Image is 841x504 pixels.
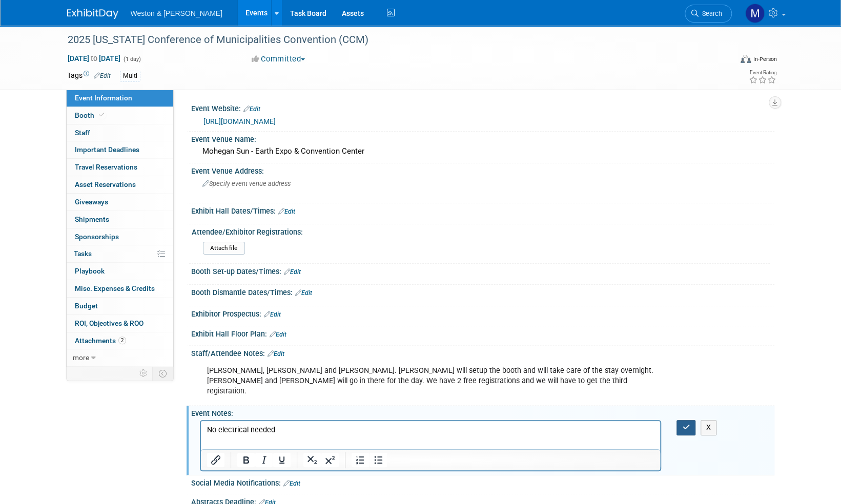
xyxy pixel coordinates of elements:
[75,267,105,275] span: Playbook
[67,332,173,349] a: Attachments2
[321,453,339,467] button: Superscript
[199,143,767,159] div: Mohegan Sun - Earth Expo & Convention Center
[67,90,173,107] a: Event Information
[283,480,300,487] a: Edit
[268,350,284,358] a: Edit
[191,306,774,320] div: Exhibitor Prospectus:
[237,453,255,467] button: Bold
[67,70,111,82] td: Tags
[699,10,722,17] span: Search
[131,9,222,17] span: Weston & [PERSON_NAME]
[191,101,774,114] div: Event Website:
[191,285,774,298] div: Booth Dismantle Dates/Times:
[207,453,224,467] button: Insert/edit link
[67,159,173,176] a: Travel Reservations
[67,349,173,366] a: more
[685,5,732,23] a: Search
[748,70,776,75] div: Event Rating
[75,319,143,327] span: ROI, Objectives & ROO
[67,141,173,158] a: Important Deadlines
[191,132,774,144] div: Event Venue Name:
[75,94,132,102] span: Event Information
[192,224,770,237] div: Attendee/Exhibitor Registrations:
[303,453,321,467] button: Subscript
[67,280,173,297] a: Misc. Expenses & Credits
[264,311,281,318] a: Edit
[118,337,126,344] span: 2
[741,55,751,63] img: Format-Inperson.png
[203,117,276,125] a: [URL][DOMAIN_NAME]
[191,346,774,359] div: Staff/Attendee Notes:
[75,302,98,310] span: Budget
[67,176,173,193] a: Asset Reservations
[67,194,173,211] a: Giveaways
[273,453,291,467] button: Underline
[201,421,661,449] iframe: Rich Text Area
[99,112,104,118] i: Booth reservation complete
[122,56,141,62] span: (1 day)
[75,129,90,137] span: Staff
[295,289,312,297] a: Edit
[191,203,774,217] div: Exhibit Hall Dates/Times:
[152,367,173,380] td: Toggle Event Tabs
[284,268,301,276] a: Edit
[191,475,774,489] div: Social Media Notifications:
[202,180,291,187] span: Specify event venue address
[191,163,774,176] div: Event Venue Address:
[75,284,155,292] span: Misc. Expenses & Credits
[67,245,173,262] a: Tasks
[135,367,153,380] td: Personalize Event Tab Strip
[67,263,173,280] a: Playbook
[191,326,774,340] div: Exhibit Hall Floor Plan:
[67,298,173,314] a: Budget
[270,331,286,338] a: Edit
[243,106,260,113] a: Edit
[73,353,89,362] span: more
[74,249,92,258] span: Tasks
[64,31,716,49] div: 2025 [US_STATE] Conference of Municipalities Convention (CCM)
[75,163,137,171] span: Travel Reservations
[67,54,121,63] span: [DATE] [DATE]
[67,9,118,19] img: ExhibitDay
[278,208,295,215] a: Edit
[67,228,173,245] a: Sponsorships
[67,211,173,228] a: Shipments
[75,215,109,223] span: Shipments
[67,315,173,332] a: ROI, Objectives & ROO
[67,124,173,141] a: Staff
[701,420,717,435] button: X
[352,453,369,467] button: Numbered list
[75,111,106,119] span: Booth
[200,361,662,402] div: [PERSON_NAME], [PERSON_NAME] and [PERSON_NAME]. [PERSON_NAME] will setup the booth and will take ...
[255,453,273,467] button: Italic
[75,145,139,154] span: Important Deadlines
[75,233,119,241] span: Sponsorships
[75,198,108,206] span: Giveaways
[191,264,774,277] div: Booth Set-up Dates/Times:
[745,4,765,23] img: Mary Ann Trujillo
[248,54,309,65] button: Committed
[75,337,126,345] span: Attachments
[370,453,387,467] button: Bullet list
[191,406,774,418] div: Event Notes:
[671,53,777,69] div: Event Format
[67,107,173,124] a: Booth
[94,72,111,79] a: Edit
[752,55,776,63] div: In-Person
[120,71,140,81] div: Multi
[89,54,99,62] span: to
[75,180,136,188] span: Asset Reservations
